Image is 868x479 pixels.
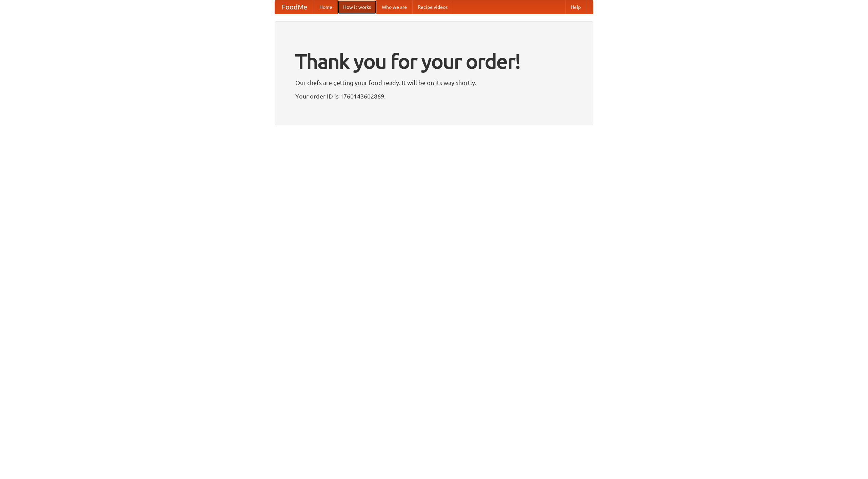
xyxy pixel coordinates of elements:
[275,0,314,14] a: FoodMe
[295,78,573,88] p: Our chefs are getting your food ready. It will be on its way shortly.
[376,0,412,14] a: Who we are
[412,0,453,14] a: Recipe videos
[295,91,573,101] p: Your order ID is 1760143602869.
[295,45,573,78] h1: Thank you for your order!
[565,0,586,14] a: Help
[314,0,338,14] a: Home
[338,0,376,14] a: How it works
